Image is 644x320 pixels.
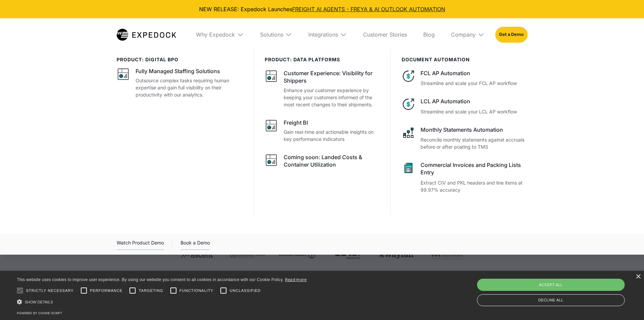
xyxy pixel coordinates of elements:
a: graph iconComing soon: Landed Costs & Container Utilization [265,153,380,171]
span: Show details [25,300,53,304]
iframe: Chat Widget [531,247,644,320]
p: Streamline and scale your FCL AP workflow [421,80,527,87]
img: graph icon [265,69,278,83]
span: This website uses cookies to improve user experience. By using our website you consent to all coo... [17,277,284,282]
img: sheet icon [402,161,415,175]
p: Enhance your customer experience by keeping your customers informed of the most recent changes to... [284,87,380,108]
div: Show details [17,298,307,305]
img: network like icon [402,126,415,140]
div: Watch Product Demo [117,239,164,250]
img: graph icon [265,153,278,167]
div: チャットウィジェット [531,247,644,320]
a: open lightbox [117,239,164,250]
div: FCL AP Automation [421,69,527,77]
a: Read more [285,277,307,282]
img: graph icon [265,119,278,132]
div: Commercial Invoices and Packing Lists Entry [421,161,527,176]
div: document automation [402,57,527,63]
div: Solutions [260,31,283,38]
p: Reconcile monthly statements against accruals before or after posting to TMS [421,136,527,150]
p: Outsource complex tasks requiring human expertise and gain full visibility on their productivity ... [136,77,243,98]
p: Streamline and scale your LCL AP workflow [421,108,527,115]
span: Strictly necessary [26,288,74,294]
a: Powered by cookie-script [17,311,62,315]
span: Targeting [139,288,163,294]
a: graph iconFully Managed Staffing SolutionsOutsource complex tasks requiring human expertise and g... [117,67,243,98]
div: LCL AP Automation [421,98,527,105]
div: Why Expedock [196,31,235,38]
img: dollar icon [402,98,415,111]
div: Why Expedock [191,18,249,51]
span: Unclassified [230,288,261,294]
div: NEW RELEASE: Expedock Launches [5,5,639,13]
a: Blog [418,18,440,51]
div: Coming soon: Landed Costs & Container Utilization [284,153,380,169]
a: FREIGHT AI AGENTS - FREYA & AI OUTLOOK AUTOMATION [292,6,445,13]
a: Customer Stories [358,18,412,51]
a: graph iconCustomer Experience: Visibility for ShippersEnhance your customer experience by keeping... [265,69,380,108]
div: Company [451,31,476,38]
div: Accept all [477,279,625,291]
span: Functionality [180,288,213,294]
a: network like iconMonthly Statements AutomationReconcile monthly statements against accruals befor... [402,126,527,150]
div: Company [446,18,490,51]
a: dollar iconLCL AP AutomationStreamline and scale your LCL AP workflow [402,98,527,115]
div: Decline all [477,294,625,306]
div: Freight BI [284,119,308,126]
img: dollar icon [402,69,415,83]
div: Integrations [308,31,338,38]
div: product: digital bpo [117,57,243,63]
div: Customer Experience: Visibility for Shippers [284,69,380,85]
img: graph icon [117,67,130,81]
div: Monthly Statements Automation [421,126,527,133]
a: dollar iconFCL AP AutomationStreamline and scale your FCL AP workflow [402,69,527,87]
span: Performance [90,288,123,294]
div: Integrations [303,18,352,51]
a: sheet iconCommercial Invoices and Packing Lists EntryExtract CIV and PKL headers and line items a... [402,161,527,193]
div: PRODUCT: data platforms [265,57,380,63]
a: Book a Demo [181,239,210,250]
p: Extract CIV and PKL headers and line items at 99.97% accuracy [421,179,527,193]
p: Gain real-time and actionable insights on key performance indicators [284,128,380,143]
a: Get a Demo [495,27,527,42]
a: graph iconFreight BIGain real-time and actionable insights on key performance indicators [265,119,380,143]
div: Solutions [255,18,297,51]
div: Fully Managed Staffing Solutions [136,67,220,75]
